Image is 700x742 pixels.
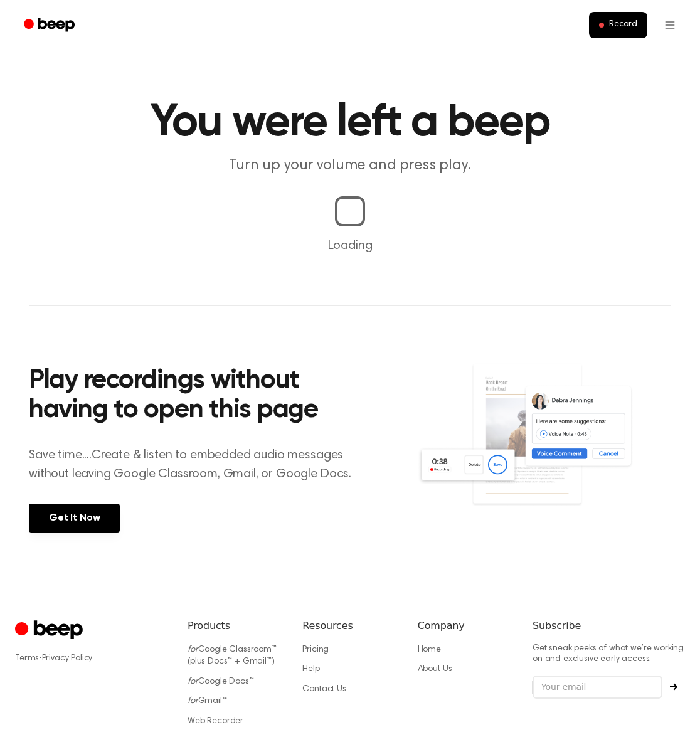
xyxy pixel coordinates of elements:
[302,665,319,674] a: Help
[15,236,685,255] p: Loading
[655,10,685,40] button: Open menu
[662,683,685,691] button: Subscribe
[533,644,685,665] p: Get sneak peeks of what we’re working on and exclusive early access.
[188,618,282,633] h6: Products
[533,618,685,633] h6: Subscribe
[589,12,647,38] button: Record
[417,363,671,531] img: Voice Comments on Docs and Recording Widget
[15,618,86,643] a: Cruip
[302,618,397,633] h6: Resources
[15,13,86,38] a: Beep
[188,645,198,654] i: for
[302,645,329,654] a: Pricing
[609,19,637,31] span: Record
[533,676,662,699] input: Your email
[29,100,671,146] h1: You were left a beep
[188,645,277,667] a: forGoogle Classroom™ (plus Docs™ + Gmail™)
[29,446,367,484] p: Save time....Create & listen to embedded audio messages without leaving Google Classroom, Gmail, ...
[15,652,167,665] div: ·
[42,654,93,663] a: Privacy Policy
[188,677,198,686] i: for
[15,654,39,663] a: Terms
[29,366,367,426] h2: Play recordings without having to open this page
[188,697,198,706] i: for
[418,665,452,674] a: About Us
[418,645,441,654] a: Home
[188,677,254,686] a: forGoogle Docs™
[302,685,346,694] a: Contact Us
[418,618,512,633] h6: Company
[188,697,227,706] a: forGmail™
[29,504,120,533] a: Get It Now
[188,717,243,726] a: Web Recorder
[109,156,591,176] p: Turn up your volume and press play.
